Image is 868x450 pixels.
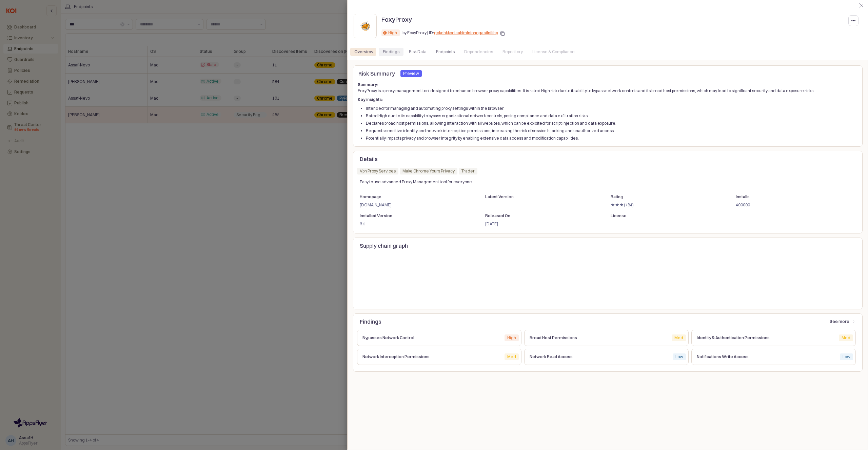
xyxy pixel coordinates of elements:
[507,334,516,341] div: High
[360,318,772,326] p: Findings
[436,48,455,56] div: Endpoints
[507,353,516,360] div: Med
[366,120,858,126] li: Declares broad host permissions, allowing interaction with all websites, which can be exploited f...
[611,213,719,219] p: License
[498,48,527,56] div: Repository
[485,213,593,219] p: Released On
[360,255,856,304] iframe: SupplyChainGraph
[360,213,468,219] p: Installed Version
[383,48,399,56] div: Findings
[381,15,412,24] p: FoxyProxy
[362,354,499,360] p: Network Interception Permissions
[388,29,397,36] div: High
[830,319,849,324] p: See more
[827,316,859,327] button: See more
[502,48,523,56] div: Repository
[366,135,858,141] li: Potentially impacts privacy and browser integrity by enabling extensive data access and modificat...
[366,128,858,134] li: Requests sensitive identity and network interception permissions, increasing the risk of session ...
[358,97,383,102] strong: Key insights:
[736,194,844,200] p: Installs
[360,242,856,250] p: Supply chain graph
[405,48,431,56] div: Risk Data
[360,179,814,185] p: Easy to use advanced Proxy Management tool for everyone
[530,335,666,341] p: Broad Host Permissions
[842,334,850,341] div: Med
[402,168,455,175] div: Make Chrome Yours Privacy
[464,48,493,56] div: Dependencies
[611,221,719,227] p: -
[403,70,419,77] div: Preview
[843,353,850,360] div: Low
[528,48,579,56] div: License & Compliance
[532,48,575,56] div: License & Compliance
[432,48,459,56] div: Endpoints
[366,105,858,111] li: Intended for managing and automating proxy settings within the browser.
[358,82,858,94] p: FoxyProxy is a proxy management tool designed to enhance browser proxy capabilities. It is rated ...
[675,353,683,360] div: Low
[485,194,593,200] p: Latest Version
[736,202,844,208] p: 400000
[697,335,833,341] p: Identity & Authentication Permissions
[358,69,395,78] p: Risk Summary
[402,30,498,36] p: by FoxyProxy | ID:
[530,354,667,360] p: Network Read Access
[611,202,719,208] p: ★★★(784)
[350,48,377,56] div: Overview
[697,354,834,360] p: Notifications Write Access
[354,48,373,56] div: Overview
[360,155,856,163] p: Details
[366,113,858,119] li: Rated High due to its capability to bypass organizational network controls, posing compliance and...
[360,202,468,208] p: [DOMAIN_NAME]
[460,48,497,56] div: Dependencies
[857,1,865,9] button: Close
[358,82,378,87] strong: Summary:
[461,168,475,175] div: Trader
[360,221,468,227] p: 9.2
[379,48,403,56] div: Findings
[485,221,593,227] p: [DATE]
[360,194,468,200] p: Homepage
[362,335,499,341] p: Bypasses Network Control
[434,30,498,35] a: gcknhkkoolaabfmlnjonogaaifnjlfnp
[409,48,427,56] div: Risk Data
[360,168,396,175] div: Vpn Proxy Services
[611,194,719,200] p: Rating
[674,334,683,341] div: Med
